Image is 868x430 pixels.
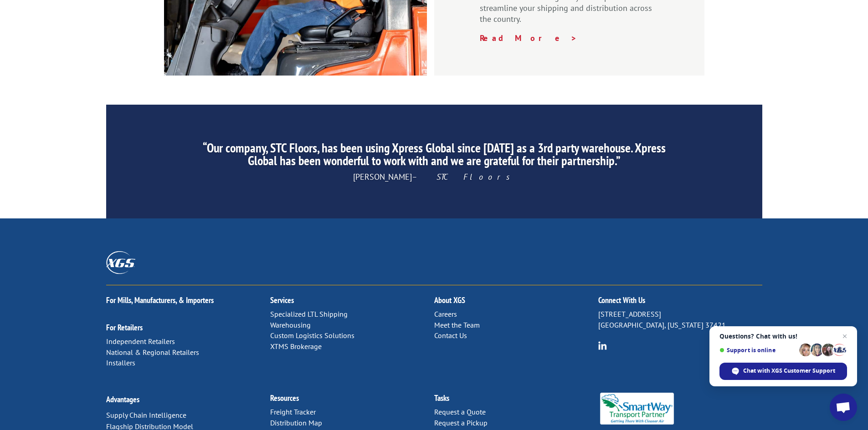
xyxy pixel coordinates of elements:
a: Careers [434,309,457,319]
a: Request a Quote [434,407,486,416]
a: Meet the Team [434,320,480,329]
a: Read More > [480,33,577,43]
a: Resources [270,393,299,403]
div: Chat with XGS Customer Support [719,363,847,380]
a: XTMS Brokerage [270,342,322,351]
a: Contact Us [434,331,467,340]
a: Services [270,295,294,305]
a: National & Regional Retailers [106,348,199,357]
img: group-6 [598,341,607,350]
a: Warehousing [270,320,311,329]
a: Custom Logistics Solutions [270,331,354,340]
h2: Tasks [434,394,598,407]
img: Smartway_Logo [598,393,676,425]
a: For Mills, Manufacturers, & Importers [106,295,214,305]
a: About XGS [434,295,465,305]
span: Chat with XGS Customer Support [743,367,835,375]
span: Questions? Chat with us! [719,333,847,340]
h2: “Our company, STC Floors, has been using Xpress Global since [DATE] as a 3rd party warehouse. Xpr... [191,142,676,172]
a: Installers [106,358,135,367]
em: – STC Floors [412,172,515,182]
div: Open chat [830,394,857,421]
span: Close chat [839,331,850,342]
p: [STREET_ADDRESS] [GEOGRAPHIC_DATA], [US_STATE] 37421 [598,309,762,331]
a: Advantages [106,394,139,405]
h2: Connect With Us [598,296,762,309]
a: Supply Chain Intelligence [106,410,186,420]
img: XGS_Logos_ALL_2024_All_White [106,251,135,273]
a: Distribution Map [270,418,322,427]
a: Independent Retailers [106,337,175,346]
span: [PERSON_NAME] [353,172,515,182]
a: Freight Tracker [270,407,316,416]
a: Specialized LTL Shipping [270,309,348,319]
span: Support is online [719,347,796,354]
a: Request a Pickup [434,418,488,427]
a: For Retailers [106,322,143,333]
